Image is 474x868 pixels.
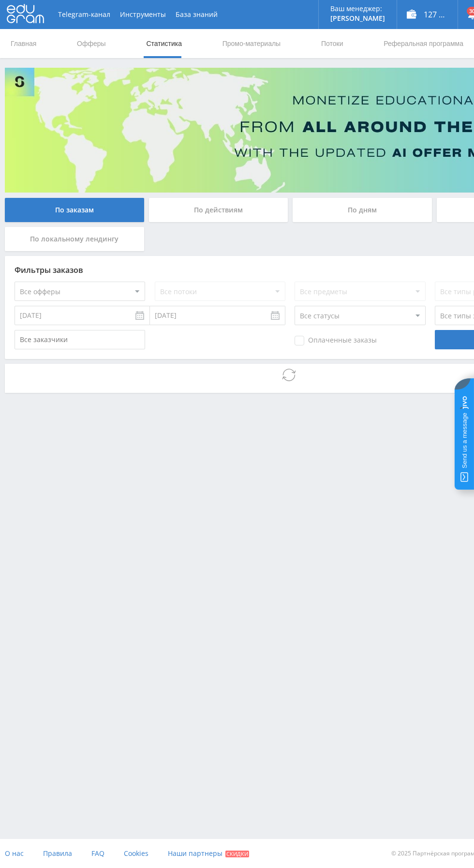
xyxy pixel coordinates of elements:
input: Все заказчики [15,330,145,349]
a: FAQ [91,839,104,868]
a: Главная [10,29,37,58]
div: По дням [293,198,432,222]
p: Ваш менеджер: [330,5,385,13]
a: Статистика [145,29,183,58]
span: Правила [43,849,72,858]
span: Скидки [225,851,249,857]
a: Правила [43,839,72,868]
a: О нас [5,839,24,868]
p: [PERSON_NAME] [330,15,385,22]
a: Cookies [124,839,148,868]
a: Потоки [320,29,344,58]
div: По локальному лендингу [5,227,144,251]
a: Офферы [76,29,107,58]
span: О нас [5,849,24,858]
span: Оплаченные заказы [295,336,377,345]
div: По действиям [149,198,288,222]
span: FAQ [91,849,104,858]
span: Cookies [124,849,148,858]
a: Промо-материалы [222,29,281,58]
a: Наши партнеры Скидки [168,839,249,868]
span: Наши партнеры [168,849,222,858]
a: Реферальная программа [383,29,464,58]
div: По заказам [5,198,144,222]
